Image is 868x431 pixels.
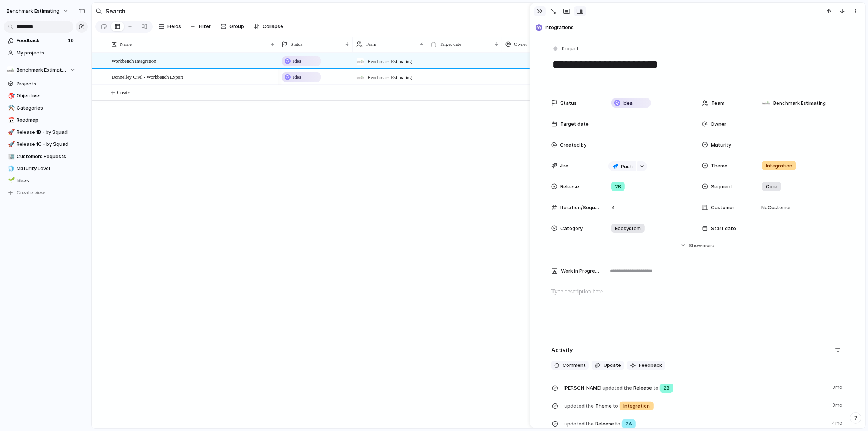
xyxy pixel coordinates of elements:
a: 🧊Maturity Level [4,163,78,174]
span: Create [117,89,130,96]
span: Fields [167,23,181,30]
button: 🧊 [7,165,14,172]
button: 🏢 [7,153,14,160]
div: 📅Roadmap [4,114,78,126]
span: Created by [560,141,586,149]
span: No Customer [759,204,791,211]
button: 🚀 [7,129,14,136]
button: ⚒️ [7,104,14,112]
span: to [615,420,621,428]
span: Benchmark Estimating [773,100,826,107]
span: Work in Progress [561,267,599,275]
span: Roadmap [17,116,76,124]
span: 3mo [832,400,844,409]
span: Donnelley Civil - Workbench Export [112,72,183,81]
button: Update [592,361,624,370]
span: Show [689,242,702,249]
a: Projects [4,78,78,89]
span: Maturity [711,141,731,149]
span: Comment [563,362,586,369]
span: Theme [563,400,828,411]
span: Release [560,183,579,191]
a: My projects [4,47,78,59]
span: 3mo [832,382,844,391]
span: Release [563,382,828,393]
a: ⚒️Categories [4,103,78,114]
button: Create view [4,187,78,198]
div: 🏢 [8,152,13,161]
span: 2A [626,420,632,428]
div: ⚒️ [8,104,13,112]
span: Objectives [17,92,76,100]
span: Filter [199,23,211,30]
button: Comment [551,361,589,370]
span: Benchmark Estimating [367,74,412,81]
span: Release 1B - by Squad [17,129,76,136]
span: Benchmark Estimating [17,66,66,74]
span: Name [120,41,132,48]
div: 🌱 [8,176,13,185]
div: 📅 [8,116,13,125]
button: Filter [187,21,214,32]
span: Ecosystem [615,225,641,232]
span: 2B [615,183,621,191]
span: to [654,384,659,392]
button: Push [608,161,636,171]
span: Projects [17,80,76,88]
button: Project [551,44,581,54]
a: 🏢Customers Requests [4,151,78,162]
button: Benchmark Estimating [3,5,72,17]
a: 🚀Release 1C - by Squad [4,139,78,150]
div: 🚀 [8,128,13,136]
div: 🧊 [8,164,13,173]
span: Owner [711,120,726,128]
span: My projects [17,49,76,57]
span: Customer [711,204,734,211]
span: Benchmark Estimating [7,7,59,15]
div: 🎯 [8,92,13,100]
button: Feedback [627,361,665,370]
span: Idea [293,73,301,81]
span: Push [621,163,633,170]
a: Feedback19 [4,35,78,46]
div: 🚀 [8,140,13,149]
span: Feedback [639,362,662,369]
span: Benchmark Estimating [367,58,412,65]
span: Start date [711,225,736,232]
span: Target date [440,41,461,48]
span: Workbench Integration [112,56,156,65]
span: Customers Requests [17,153,76,160]
button: 📅 [7,116,14,124]
span: Release [563,418,827,429]
span: Team [711,100,724,107]
span: 4 [608,204,618,211]
span: Idea [293,57,301,65]
a: 🌱Ideas [4,175,78,186]
span: Segment [711,183,733,191]
span: updated the [565,420,594,428]
a: 🚀Release 1B - by Squad [4,127,78,138]
span: Jira [560,162,568,170]
span: Collapse [263,23,283,30]
a: 🎯Objectives [4,90,78,101]
button: Benchmark Estimating [4,65,78,76]
span: Group [229,23,244,30]
span: Idea [623,100,633,107]
span: Create view [17,189,46,196]
button: Fields [156,21,184,32]
span: 19 [68,37,75,44]
span: Integration [766,162,792,170]
button: Showmore [551,239,844,252]
span: Release 1C - by Squad [17,141,76,148]
span: Categories [17,104,76,112]
span: Project [562,45,579,53]
span: Status [560,100,577,107]
span: Team [366,41,376,48]
span: [PERSON_NAME] [563,384,601,392]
